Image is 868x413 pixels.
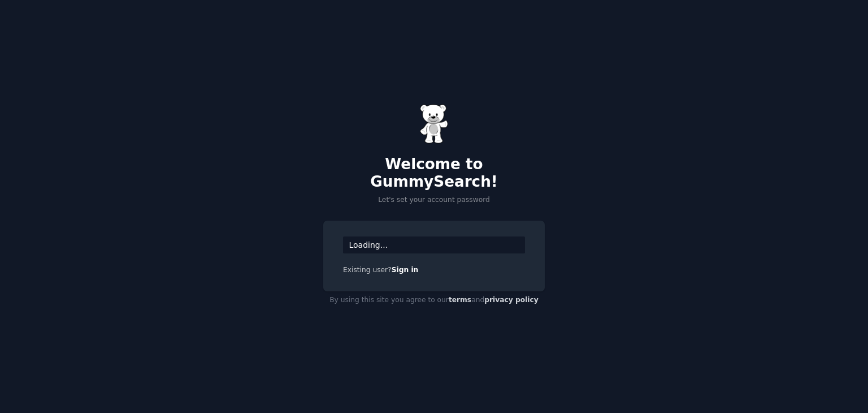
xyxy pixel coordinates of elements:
div: Loading... [343,236,525,253]
p: Let's set your account password [323,195,545,205]
a: Sign in [392,266,419,274]
span: Existing user? [343,266,392,274]
div: By using this site you agree to our and [323,291,545,309]
a: terms [449,296,471,304]
a: privacy policy [484,296,539,304]
img: Gummy Bear [420,104,448,144]
h2: Welcome to GummySearch! [323,156,545,191]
